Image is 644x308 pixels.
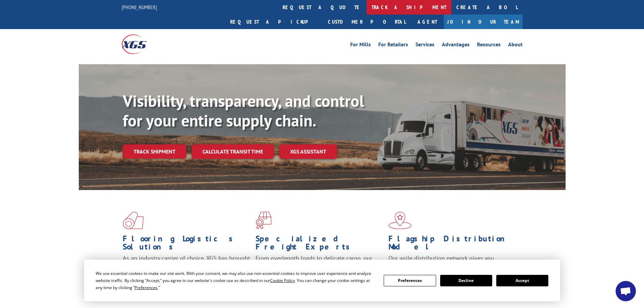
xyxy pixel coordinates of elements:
[411,15,444,29] a: Agent
[384,275,436,286] button: Preferences
[256,254,383,284] p: From overlength loads to delicate cargo, our experienced staff knows the best way to move your fr...
[84,260,560,301] div: Cookie Consent Prompt
[256,235,383,254] h1: Specialized Freight Experts
[96,270,376,291] div: We use essential cookies to make our site work. With your consent, we may also use non-essential ...
[123,144,186,159] a: Track shipment
[225,15,323,29] a: Request a pickup
[256,212,271,229] img: xgs-icon-focused-on-flooring-red
[415,42,434,49] a: Services
[135,285,158,290] span: Preferences
[323,15,411,29] a: Customer Portal
[192,144,274,159] a: Calculate transit time
[123,90,364,131] b: Visibility, transparency, and control for your entire supply chain.
[270,278,295,283] span: Cookie Policy
[477,42,501,49] a: Resources
[350,42,371,49] a: For Mills
[123,254,250,278] span: As an industry carrier of choice, XGS has brought innovation and dedication to flooring logistics...
[279,144,337,159] a: XGS ASSISTANT
[508,42,523,49] a: About
[388,235,516,254] h1: Flagship Distribution Model
[444,15,523,29] a: Join Our Team
[388,212,412,229] img: xgs-icon-flagship-distribution-model-red
[616,281,636,301] div: Open chat
[123,235,251,254] h1: Flooring Logistics Solutions
[440,275,492,286] button: Decline
[496,275,548,286] button: Accept
[388,254,513,270] span: Our agile distribution network gives you nationwide inventory management on demand.
[123,212,144,229] img: xgs-icon-total-supply-chain-intelligence-red
[442,42,470,49] a: Advantages
[378,42,408,49] a: For Retailers
[122,4,157,10] a: [PHONE_NUMBER]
